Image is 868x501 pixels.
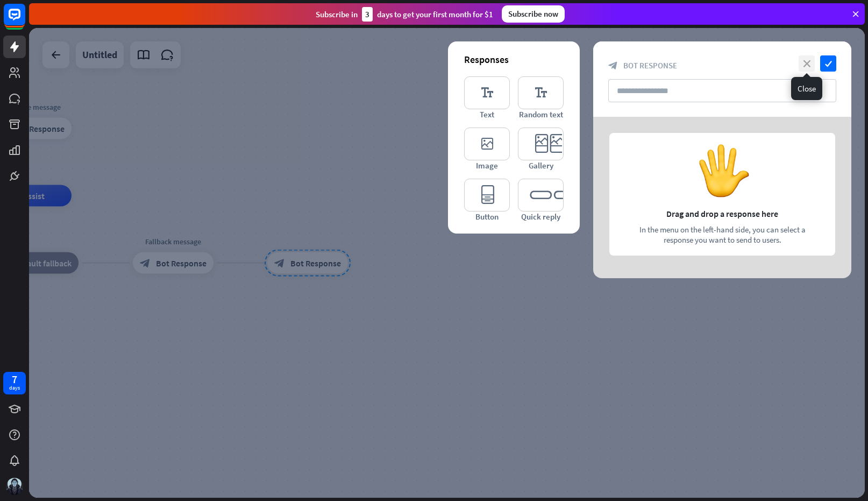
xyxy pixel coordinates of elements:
button: Open LiveChat chat widget [9,4,41,37]
i: check [820,55,836,72]
a: 7 days [3,372,26,394]
i: block_bot_response [608,61,618,70]
div: 7 [12,375,17,384]
div: Subscribe in days to get your first month for $1 [316,7,493,22]
span: Bot Response [623,60,677,70]
div: 3 [362,7,373,22]
div: Subscribe now [502,5,565,23]
div: days [9,384,20,392]
i: close [799,55,815,72]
